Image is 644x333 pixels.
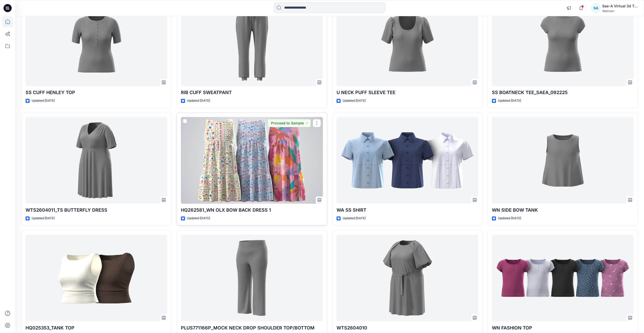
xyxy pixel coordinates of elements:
a: WA SS SHIRT [337,117,478,204]
p: HQ025353_TANK TOP [26,324,167,331]
p: WN SIDE BOW TANK [492,207,634,214]
p: Updated [DATE] [187,216,210,221]
p: Updated [DATE] [343,98,366,103]
a: HQ025353_TANK TOP [26,235,167,321]
div: SA [591,4,600,13]
p: HQ262581_WN OLX BOW BACK DRESS 1 [181,207,323,214]
a: HQ262581_WN OLX BOW BACK DRESS 1 [181,117,323,204]
a: PLUS771166P_MOCK NECK DROP SHOULDER TOP/BOTTOM [181,235,323,321]
p: SS BOATNECK TEE_SAEA_092225 [492,89,634,96]
p: U NECK PUFF SLEEVE TEE [337,89,478,96]
a: WN FASHION TOP [492,235,634,321]
p: WN FASHION TOP [492,324,634,331]
div: Walmart [602,9,638,13]
p: Updated [DATE] [187,98,210,103]
a: WTS2604010 [337,235,478,321]
p: Updated [DATE] [498,216,521,221]
a: WTS2604011_TS BUTTERFLY DRESS [26,117,167,204]
p: WTS2604010 [337,324,478,331]
p: WA SS SHIRT [337,207,478,214]
p: SS CUFF HENLEY TOP [26,89,167,96]
p: Updated [DATE] [32,216,55,221]
p: RIB CUFF SWEATPANT [181,89,323,96]
a: WN SIDE BOW TANK [492,117,634,204]
p: PLUS771166P_MOCK NECK DROP SHOULDER TOP/BOTTOM [181,324,323,331]
p: Updated [DATE] [343,216,366,221]
p: Updated [DATE] [498,98,521,103]
div: Sae-A Virtual 3d Team [602,3,638,9]
p: WTS2604011_TS BUTTERFLY DRESS [26,207,167,214]
p: Updated [DATE] [32,98,55,103]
